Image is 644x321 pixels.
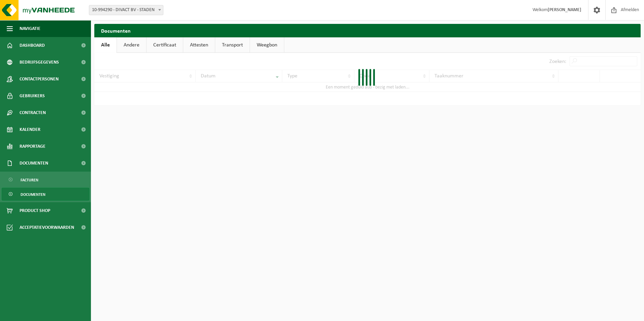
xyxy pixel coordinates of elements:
[20,121,40,138] span: Kalender
[147,37,183,53] a: Certificaat
[20,219,74,236] span: Acceptatievoorwaarden
[2,188,89,201] a: Documenten
[20,155,48,172] span: Documenten
[20,87,45,104] span: Gebruikers
[548,7,581,12] strong: [PERSON_NAME]
[89,5,163,15] span: 10-994290 - DIVACT BV - STADEN
[20,202,50,219] span: Product Shop
[20,138,45,155] span: Rapportage
[20,54,59,71] span: Bedrijfsgegevens
[117,37,146,53] a: Andere
[21,188,45,201] span: Documenten
[20,37,45,54] span: Dashboard
[20,104,46,121] span: Contracten
[183,37,215,53] a: Attesten
[20,20,40,37] span: Navigatie
[21,174,38,186] span: Facturen
[94,37,117,53] a: Alle
[2,173,89,186] a: Facturen
[89,5,163,15] span: 10-994290 - DIVACT BV - STADEN
[215,37,250,53] a: Transport
[20,71,59,87] span: Contactpersonen
[94,24,641,37] h2: Documenten
[250,37,284,53] a: Weegbon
